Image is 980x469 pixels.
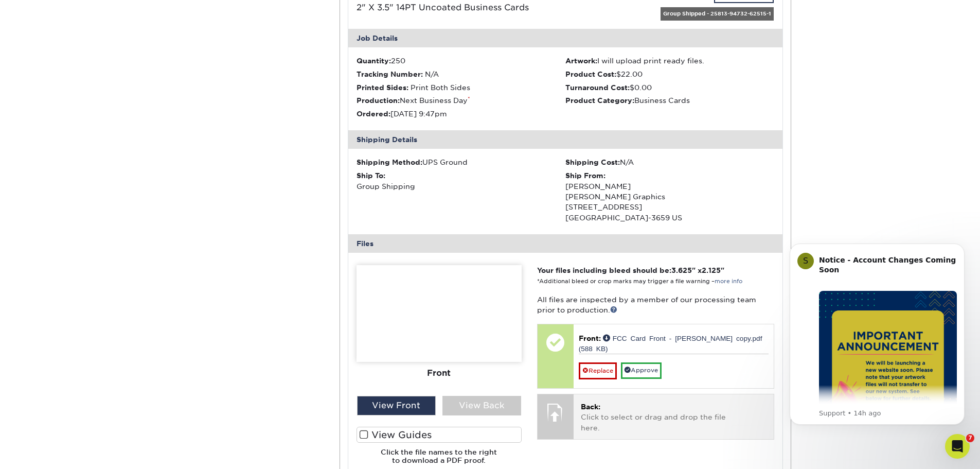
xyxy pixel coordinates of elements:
strong: Quantity: [357,57,391,65]
a: more info [715,278,742,285]
span: Front: [579,334,601,342]
div: [PERSON_NAME] [PERSON_NAME] Graphics [STREET_ADDRESS] [GEOGRAPHIC_DATA]-3659 US [565,170,774,223]
span: 7 [966,434,974,442]
div: View Back [442,396,521,415]
strong: Your files including bleed should be: " x " [537,266,724,274]
iframe: Google Customer Reviews [3,438,87,465]
li: I will upload print ready files. [565,56,774,66]
a: 2" X 3.5" 14PT Uncoated Business Cards [357,3,529,12]
strong: Production: [357,96,400,105]
div: Files [348,234,782,253]
strong: Ordered: [357,110,390,118]
li: $22.00 [565,69,774,79]
strong: Product Cost: [565,70,616,78]
a: Approve [621,362,662,378]
span: N/A [425,70,439,78]
span: 3.625 [671,266,692,274]
p: All files are inspected by a member of our processing team prior to production. [537,294,774,316]
strong: Ship To: [357,171,385,180]
div: N/A [565,157,774,167]
strong: Product Category: [565,96,634,105]
strong: Tracking Number: [357,70,423,78]
div: Front [357,362,522,385]
a: FCC Card Front - [PERSON_NAME] copy.pdf (588 KB) [579,334,762,352]
a: Replace [579,362,617,379]
li: 250 [357,56,565,66]
div: Job Details [348,29,782,47]
strong: Artwork: [565,57,597,65]
li: Business Cards [565,95,774,106]
label: View Guides [357,427,522,443]
div: UPS Ground [357,157,565,167]
div: Shipping Details [348,130,782,149]
span: Back: [581,403,600,411]
strong: Ship From: [565,171,605,180]
div: View Front [357,396,436,415]
p: Click to select or drag and drop the file here. [581,402,767,433]
span: Print Both Sides [411,83,470,92]
iframe: Intercom live chat [945,434,970,459]
strong: Turnaround Cost: [565,83,630,92]
div: Group Shipping [357,170,565,192]
iframe: Intercom notifications message [774,228,980,441]
strong: Printed Sides: [357,83,408,92]
span: 2.125 [702,266,721,274]
li: Next Business Day [357,95,565,106]
strong: Shipping Cost: [565,158,620,166]
li: [DATE] 9:47pm [357,109,565,119]
small: *Additional bleed or crop marks may trigger a file warning – [537,278,742,285]
strong: Shipping Method: [357,158,422,166]
li: $0.00 [565,82,774,93]
div: Group Shipped - 25813-94732-62515-1 [661,7,774,20]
